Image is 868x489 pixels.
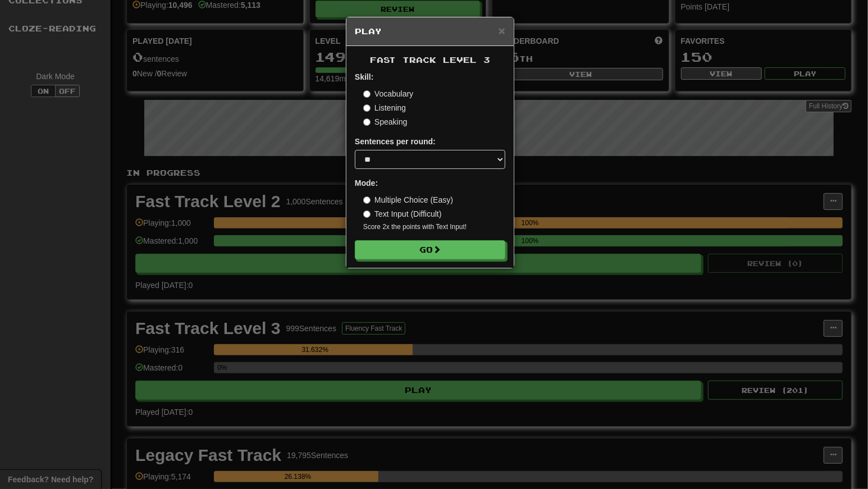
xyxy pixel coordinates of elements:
label: Sentences per round: [355,136,436,147]
button: Go [355,240,505,259]
input: Text Input (Difficult) [363,211,371,218]
label: Speaking [363,116,407,127]
input: Vocabulary [363,90,371,98]
h5: Play [355,26,505,37]
strong: Mode: [355,179,378,188]
input: Listening [363,104,371,112]
button: Close [499,25,505,36]
span: Fast Track Level 3 [370,55,490,65]
label: Text Input (Difficult) [363,208,442,220]
label: Vocabulary [363,88,413,99]
input: Speaking [363,118,371,126]
small: Score 2x the points with Text Input ! [363,222,505,232]
label: Multiple Choice (Easy) [363,194,453,205]
strong: Skill: [355,72,373,81]
label: Listening [363,102,406,113]
span: × [499,24,505,37]
input: Multiple Choice (Easy) [363,196,371,204]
